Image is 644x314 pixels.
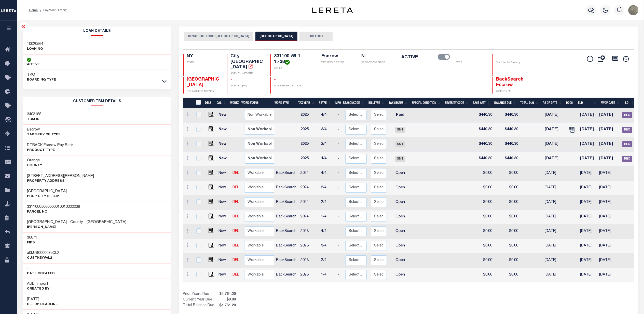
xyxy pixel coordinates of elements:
label: ACTIVE [401,54,418,61]
th: LD: activate to sort column ascending [622,98,636,108]
a: REC [622,113,632,117]
p: SERVICE OVERRIDE [361,61,392,65]
p: TAX SERVICE TYPE [321,61,352,65]
th: CAL: activate to sort column ascending [215,98,228,108]
span: - [230,77,232,82]
td: Open [389,181,412,195]
span: - [274,77,276,82]
td: 2023 [298,253,319,268]
span: $0.00 [218,297,237,303]
a: DEL [232,171,239,175]
td: New [216,152,231,166]
td: - [336,166,343,181]
td: 2/4 [319,253,336,268]
th: DTLS [203,98,215,108]
td: 1/4 [319,152,336,166]
span: $1,761.20 [218,292,237,297]
td: $0.00 [494,195,520,210]
td: - [336,152,343,166]
h4: NY [187,54,221,59]
td: [DATE] [597,210,620,224]
th: Tax Status: activate to sort column ascending [387,98,410,108]
td: [DATE] [578,181,597,195]
td: [DATE] [543,210,566,224]
span: REC [622,112,632,118]
td: [DATE] [578,210,597,224]
h3: [GEOGRAPHIC_DATA] [27,189,67,194]
td: BackSearch [274,181,298,195]
p: TAX ID [274,67,312,70]
h3: [DATE] [27,297,58,302]
h3: TKO [27,72,56,77]
td: [DATE] [543,253,566,268]
a: Home [29,9,38,12]
td: [DATE] [597,152,620,166]
img: logo-dark.svg [312,7,353,13]
td: 2024 [298,210,319,224]
td: $0.00 [473,239,494,253]
td: 2025 [298,123,319,137]
p: Confidential Property [496,61,530,65]
td: $0.00 [473,224,494,239]
span: - [496,54,498,59]
span: REC [622,156,632,162]
i: travel_explore [5,117,13,123]
td: $440.30 [494,152,520,166]
td: - [336,137,343,152]
p: FIPS [27,240,37,245]
th: ReasonCode: activate to sort column ascending [341,98,366,108]
span: $1,761.20 [218,303,237,309]
td: BackSearch [274,166,298,181]
h3: DTRACK,Escrow Pay Back [27,143,74,148]
td: [DATE] [578,239,597,253]
td: - [336,253,343,268]
th: ELD: activate to sort column ascending [576,98,599,108]
td: New [216,224,231,239]
p: DELINQUENT AGENCY [187,90,221,94]
p: STATE [187,61,221,65]
td: $440.30 [473,123,494,137]
p: [PERSON_NAME] [27,225,126,230]
button: HISTORY [299,32,333,41]
td: $0.00 [473,268,494,282]
td: [DATE] [543,268,566,282]
a: DEL [232,215,239,218]
td: $440.30 [494,123,520,137]
td: New [216,181,231,195]
a: REC [622,128,632,132]
td: $0.00 [494,210,520,224]
span: BackSearch Escrow [496,77,524,87]
td: $0.00 [494,166,520,181]
h3: 10020564 [27,42,43,47]
td: - [336,224,343,239]
td: [DATE] [543,166,566,181]
td: - [336,195,343,210]
a: DEL [232,258,239,262]
td: Open [389,224,412,239]
td: [DATE] [597,224,620,239]
td: Open [389,268,412,282]
td: New [216,239,231,253]
td: [DATE] [578,123,597,137]
a: DEL [232,200,239,204]
h4: City - [GEOGRAPHIC_DATA] [230,54,265,70]
td: BackSearch [274,253,298,268]
td: BackSearch [274,239,298,253]
span: SNT [395,141,405,147]
h3: AUD_Import [27,281,49,286]
td: 4/4 [319,224,336,239]
td: 1/4 [319,268,336,282]
td: 2/4 [319,195,336,210]
td: [DATE] [597,123,620,137]
h2: Loan Details [23,27,171,36]
td: New [216,108,231,123]
td: 4/4 [319,108,336,123]
h3: Escrow [27,127,61,132]
td: 2023 [298,224,319,239]
td: $0.00 [473,181,494,195]
p: TBM ID [27,117,41,122]
span: REC [622,127,632,133]
td: 2/4 [319,137,336,152]
p: Prop City St Zip [27,194,67,199]
td: [DATE] [578,137,597,152]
